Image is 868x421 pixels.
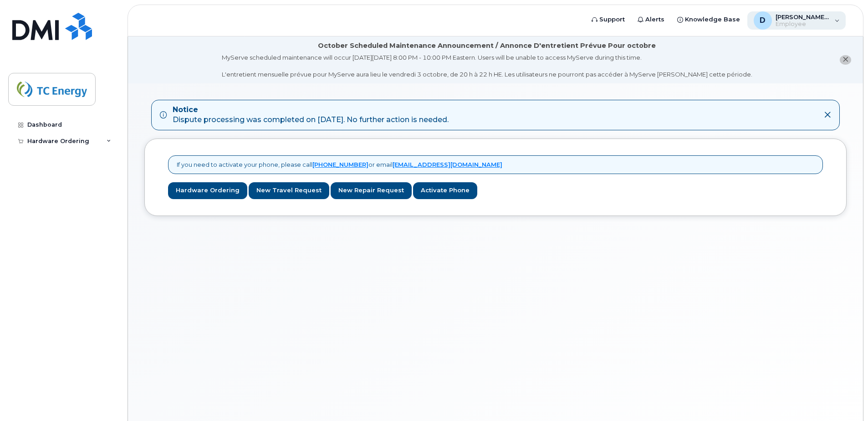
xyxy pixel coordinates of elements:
[173,105,449,115] strong: Notice
[331,182,412,199] a: New Repair Request
[840,55,851,65] button: close notification
[413,182,477,199] a: Activate Phone
[318,41,656,51] div: October Scheduled Maintenance Announcement / Annonce D'entretient Prévue Pour octobre
[828,381,861,414] iframe: Messenger Launcher
[177,160,502,169] p: If you need to activate your phone, please call or email
[393,161,502,168] a: [EMAIL_ADDRESS][DOMAIN_NAME]
[222,53,752,79] div: MyServe scheduled maintenance will occur [DATE][DATE] 8:00 PM - 10:00 PM Eastern. Users will be u...
[249,182,329,199] a: New Travel Request
[312,161,368,168] a: [PHONE_NUMBER]
[168,182,247,199] a: Hardware Ordering
[173,105,449,126] div: Dispute processing was completed on [DATE]. No further action is needed.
